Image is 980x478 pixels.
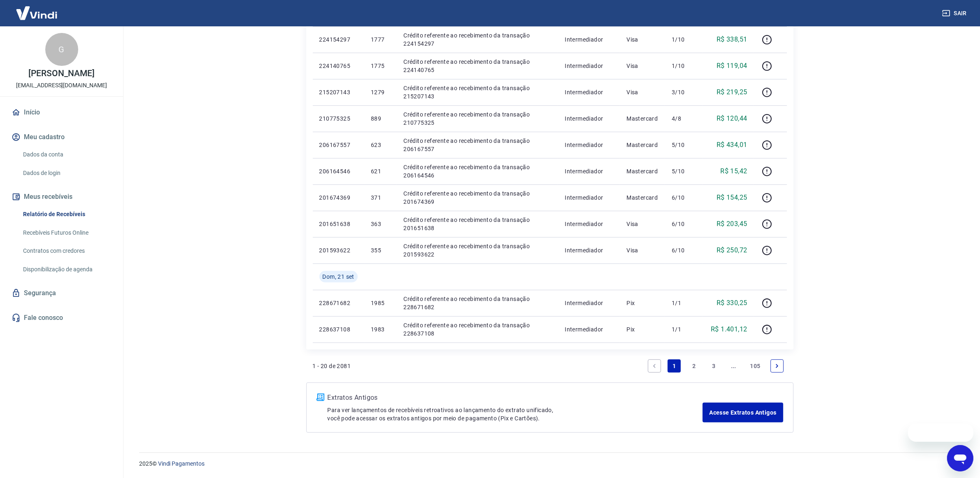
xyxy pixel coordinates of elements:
[371,35,390,44] p: 1777
[403,295,552,311] p: Crédito referente ao recebimento da transação 228671682
[717,298,747,308] p: R$ 330,25
[20,165,113,182] a: Dados de login
[328,393,703,403] p: Extratos Antigos
[565,220,613,228] p: Intermediador
[371,194,390,202] p: 371
[403,216,552,232] p: Crédito referente ao recebimento da transação 201651638
[703,403,783,422] a: Acesse Extratos Antigos
[717,140,747,150] p: R$ 434,01
[747,359,764,373] a: Page 105
[717,245,747,255] p: R$ 250,72
[717,193,747,203] p: R$ 154,25
[403,137,552,153] p: Crédito referente ao recebimento da transação 206167557
[672,325,696,333] p: 1/1
[565,167,613,175] p: Intermediador
[319,114,358,123] p: 210775325
[16,81,107,90] p: [EMAIL_ADDRESS][DOMAIN_NAME]
[565,88,613,96] p: Intermediador
[565,35,613,44] p: Intermediador
[565,194,613,202] p: Intermediador
[319,88,358,96] p: 215207143
[20,242,113,259] a: Contratos com credores
[10,103,113,121] a: Início
[371,141,390,149] p: 623
[403,189,552,206] p: Crédito referente ao recebimento da transação 201674369
[707,359,720,373] a: Page 3
[626,88,659,96] p: Visa
[319,141,358,149] p: 206167557
[565,325,613,333] p: Intermediador
[770,359,784,373] a: Next page
[717,87,747,97] p: R$ 219,25
[319,299,358,307] p: 228671682
[403,321,552,338] p: Crédito referente ao recebimento da transação 228637108
[668,359,681,373] a: Page 1 is your current page
[45,33,78,66] div: G
[371,325,390,333] p: 1983
[672,141,696,149] p: 5/10
[940,6,970,21] button: Sair
[313,362,351,370] p: 1 - 20 de 2081
[672,62,696,70] p: 1/10
[371,299,390,307] p: 1985
[319,220,358,228] p: 201651638
[20,261,113,278] a: Disponibilização de agenda
[565,246,613,254] p: Intermediador
[10,188,113,206] button: Meus recebíveis
[626,35,659,44] p: Visa
[626,114,659,123] p: Mastercard
[626,194,659,202] p: Mastercard
[565,299,613,307] p: Intermediador
[672,167,696,175] p: 5/10
[565,114,613,123] p: Intermediador
[319,246,358,254] p: 201593622
[10,309,113,327] a: Fale conosco
[565,141,613,149] p: Intermediador
[672,220,696,228] p: 6/10
[626,141,659,149] p: Mastercard
[672,299,696,307] p: 1/1
[323,273,354,281] span: Dom, 21 set
[672,194,696,202] p: 6/10
[947,445,973,471] iframe: Botão para abrir a janela de mensagens
[626,325,659,333] p: Pix
[403,110,552,127] p: Crédito referente ao recebimento da transação 210775325
[371,220,390,228] p: 363
[328,406,703,422] p: Para ver lançamentos de recebíveis retroativos ao lançamento do extrato unificado, você pode aces...
[720,166,747,176] p: R$ 15,42
[10,128,113,146] button: Meu cadastro
[371,167,390,175] p: 621
[717,114,747,124] p: R$ 120,44
[727,359,740,373] a: Jump forward
[10,0,63,26] img: Vindi
[645,356,787,376] ul: Pagination
[648,359,661,373] a: Previous page
[319,35,358,44] p: 224154297
[672,246,696,254] p: 6/10
[403,31,552,48] p: Crédito referente ao recebimento da transação 224154297
[403,163,552,180] p: Crédito referente ao recebimento da transação 206164546
[20,224,113,241] a: Recebíveis Futuros Online
[626,299,659,307] p: Pix
[319,325,358,333] p: 228637108
[158,460,205,467] a: Vindi Pagamentos
[317,394,324,401] img: ícone
[319,194,358,202] p: 201674369
[319,167,358,175] p: 206164546
[319,62,358,70] p: 224140765
[403,58,552,74] p: Crédito referente ao recebimento da transação 224140765
[626,246,659,254] p: Visa
[626,167,659,175] p: Mastercard
[908,424,973,442] iframe: Mensagem da empresa
[371,62,390,70] p: 1775
[403,84,552,100] p: Crédito referente ao recebimento da transação 215207143
[403,242,552,259] p: Crédito referente ao recebimento da transação 201593622
[717,219,747,229] p: R$ 203,45
[371,88,390,96] p: 1279
[626,220,659,228] p: Visa
[626,62,659,70] p: Visa
[10,284,113,302] a: Segurança
[20,146,113,163] a: Dados da conta
[565,62,613,70] p: Intermediador
[28,69,94,78] p: [PERSON_NAME]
